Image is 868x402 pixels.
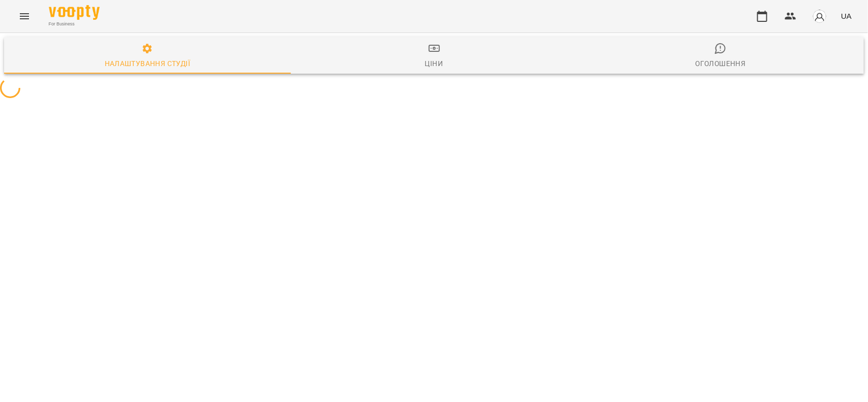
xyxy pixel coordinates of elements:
img: avatar_s.png [813,9,827,23]
div: Налаштування студії [105,57,190,70]
div: Ціни [425,57,443,70]
span: UA [841,11,852,21]
button: UA [837,7,856,25]
button: Menu [12,4,37,28]
span: For Business [49,21,100,27]
img: Voopty Logo [49,5,100,20]
div: Оголошення [696,57,746,70]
